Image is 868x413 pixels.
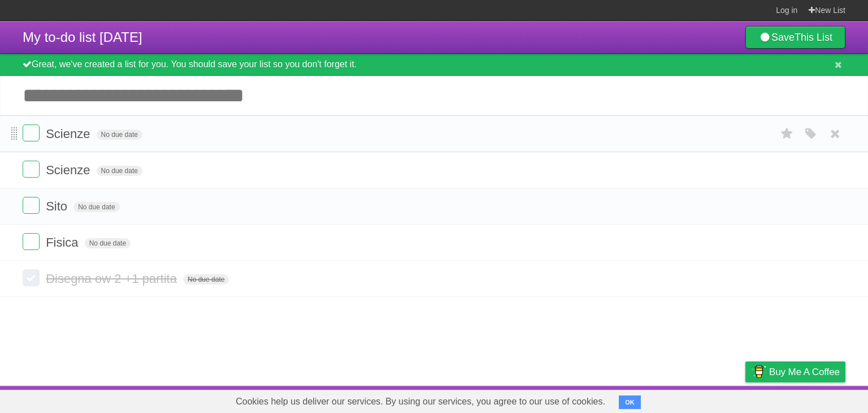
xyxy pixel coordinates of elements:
[46,163,93,177] span: Scienze
[46,235,81,249] span: Fisica
[745,26,845,49] a: SaveThis List
[224,390,617,413] span: Cookies help us deliver our services. By using our services, you agree to our use of cookies.
[97,166,142,176] span: No due date
[745,362,845,382] a: Buy me a coffee
[595,389,619,410] a: About
[183,274,229,285] span: No due date
[795,32,832,43] b: This List
[85,238,131,248] span: No due date
[23,233,40,250] label: Done
[97,130,142,140] span: No due date
[23,269,40,286] label: Done
[73,202,119,212] span: No due date
[23,29,142,45] span: My to-do list [DATE]
[769,362,840,382] span: Buy me a coffee
[46,199,70,213] span: Sito
[23,124,40,141] label: Done
[23,161,40,178] label: Done
[692,389,717,410] a: Terms
[619,395,641,409] button: OK
[751,362,766,381] img: Buy me a coffee
[46,127,93,141] span: Scienze
[632,389,678,410] a: Developers
[46,272,180,286] span: Disegna ow 2 +1 partita
[776,124,798,143] label: Star task
[731,389,760,410] a: Privacy
[774,389,845,410] a: Suggest a feature
[23,197,40,214] label: Done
